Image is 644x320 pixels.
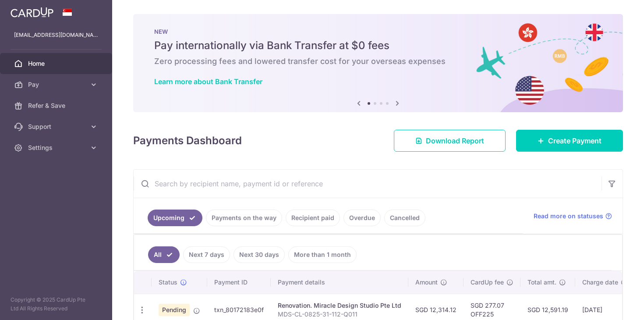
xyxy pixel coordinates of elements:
h5: Pay internationally via Bank Transfer at $0 fees [154,39,602,53]
span: Pay [28,80,86,89]
p: [EMAIL_ADDRESS][DOMAIN_NAME] [14,31,98,39]
a: Download Report [394,130,506,152]
span: Pending [159,304,190,316]
div: Renovation. Miracle Design Studio Pte Ltd [278,301,401,310]
a: More than 1 month [288,246,357,263]
span: Create Payment [548,135,602,146]
a: Upcoming [148,210,202,226]
h6: Zero processing fees and lowered transfer cost for your overseas expenses [154,56,602,67]
a: Recipient paid [286,210,340,226]
span: Download Report [426,135,484,146]
a: Overdue [343,210,381,226]
span: Read more on statuses [534,212,603,220]
span: CardUp fee [471,278,504,287]
span: Amount [415,278,438,287]
input: Search by recipient name, payment id or reference [134,170,602,198]
h4: Payments Dashboard [133,133,242,149]
span: Support [28,122,86,131]
img: CardUp [11,7,53,18]
p: MDS-CL-0825-31-112-Q011 [278,310,401,319]
span: Total amt. [527,278,556,287]
a: Next 7 days [183,246,230,263]
a: All [148,246,180,263]
span: Refer & Save [28,101,86,110]
a: Next 30 days [234,246,285,263]
th: Payment details [271,271,408,294]
p: NEW [154,28,602,35]
a: Cancelled [384,210,425,226]
img: Bank transfer banner [133,14,623,112]
span: Settings [28,143,86,152]
a: Create Payment [516,130,623,152]
th: Payment ID [207,271,271,294]
span: Charge date [582,278,618,287]
a: Learn more about Bank Transfer [154,77,262,86]
iframe: Opens a widget where you can find more information [587,294,635,316]
span: Status [159,278,177,287]
a: Read more on statuses [534,212,612,220]
a: Payments on the way [206,210,282,226]
span: Home [28,59,86,68]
